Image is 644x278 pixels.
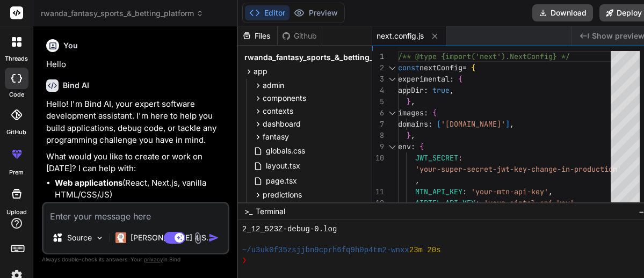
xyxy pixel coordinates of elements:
div: 7 [372,119,384,130]
span: components [263,93,306,104]
label: code [9,90,24,99]
span: , [450,85,454,95]
img: icon [208,232,219,243]
span: : [411,142,415,151]
li: (React, Next.js, vanilla HTML/CSS/JS) [55,177,227,201]
span: rwanda_fantasy_sports_&_betting_platform [41,8,204,19]
span: 2_12_523Z-debug-0.log [242,224,337,235]
div: 10 [372,152,384,164]
div: Click to collapse the range. [385,62,399,74]
div: 9 [372,141,384,152]
div: Click to collapse the range. [385,74,399,85]
span: dashboard [263,119,301,129]
span: { [419,142,424,151]
span: page.tsx [265,174,298,187]
span: domains [398,119,428,129]
div: Click to collapse the range. [385,141,399,152]
span: predictions [263,189,302,200]
span: , [548,187,553,196]
span: Terminal [256,206,285,217]
span: /** @type {import('next').NextConfig} */ [398,52,570,61]
span: , [415,175,419,185]
span: 23m 20s [409,245,441,255]
span: rwanda_fantasy_sports_&_betting_platform [244,52,405,63]
h6: You [63,40,78,51]
span: globals.css [265,144,306,157]
span: : [450,74,454,84]
h6: Bind AI [63,80,89,91]
button: Editor [245,5,290,20]
div: 4 [372,85,384,96]
p: Hello! I'm Bind AI, your expert software development assistant. I'm here to help you build applic... [46,98,227,147]
span: [ [437,119,441,129]
span: >_ [244,206,252,217]
span: AIRTEL_API_KEY [415,198,475,208]
span: : [462,187,467,196]
button: Download [532,4,593,21]
span: , [510,119,514,129]
span: 'your-super-secret-jwt-key-change-in-production' [415,164,621,174]
span: '[DOMAIN_NAME]' [441,119,505,129]
span: contexts [263,106,293,116]
div: 6 [372,107,384,119]
span: const [398,63,419,72]
span: 'your-airtel-api-key' [484,198,574,208]
div: 8 [372,130,384,141]
div: Click to collapse the range. [385,107,399,119]
label: GitHub [6,128,26,137]
div: 3 [372,74,384,85]
span: { [458,74,462,84]
p: [PERSON_NAME] 4 S.. [131,232,211,243]
span: admin [263,80,284,91]
span: layout.tsx [265,159,301,172]
span: , [411,130,415,140]
div: Files [238,31,277,41]
span: MTN_API_KEY [415,187,462,196]
span: : [458,153,462,163]
p: Always double-check its answers. Your in Bind [42,254,229,265]
label: threads [5,54,28,63]
span: { [471,63,475,72]
span: next.config.js [377,31,424,41]
span: , [574,198,578,208]
span: } [407,130,411,140]
div: 5 [372,96,384,107]
span: : [428,119,432,129]
span: privacy [144,256,163,262]
span: app [254,66,267,77]
p: Source [67,232,92,243]
span: : [424,85,428,95]
span: true [432,85,450,95]
span: ~/u3uk0f35zsjjbn9cprh6fq9h0p4tm2-wnxx [242,245,409,255]
span: , [411,97,415,106]
span: JWT_SECRET [415,153,458,163]
strong: Web applications [55,178,122,188]
span: : [475,198,480,208]
span: = [462,63,467,72]
img: attachment [192,232,204,244]
p: Hello [46,58,227,71]
span: { [432,108,437,118]
div: 2 [372,62,384,74]
li: and APIs [55,201,227,214]
span: 'your-mtn-api-key' [471,187,548,196]
label: prem [9,168,24,177]
span: images [398,108,424,118]
span: ] [505,119,510,129]
span: fantasy [263,131,289,142]
div: 1 [372,51,384,62]
div: Github [278,31,322,41]
span: experimental [398,74,450,84]
div: 11 [372,186,384,197]
div: 12 [372,197,384,209]
span: : [424,108,428,118]
span: ❯ [242,255,248,266]
p: What would you like to create or work on [DATE]? I can help with: [46,151,227,175]
span: env [398,142,411,151]
span: appDir [398,85,424,95]
img: Claude 4 Sonnet [115,232,126,243]
span: } [407,97,411,106]
label: Upload [6,208,27,217]
img: Pick Models [95,233,104,243]
span: nextConfig [419,63,462,72]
